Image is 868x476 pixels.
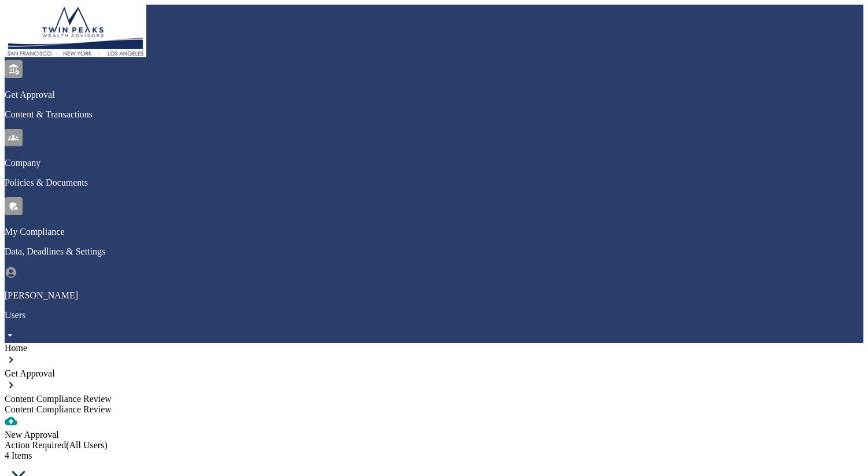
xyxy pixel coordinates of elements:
[5,178,863,188] p: Policies & Documents
[5,451,863,461] div: 4 Items
[5,310,863,320] p: Users
[5,440,863,451] div: Action Required
[5,368,863,379] div: Get Approval
[5,343,863,353] div: Home
[5,430,863,440] div: New Approval
[5,404,863,415] div: Content Compliance Review
[5,394,863,404] div: Content Compliance Review
[5,90,863,100] p: Get Approval
[66,440,108,450] span: (All Users)
[831,438,862,469] iframe: Open customer support
[5,158,863,168] p: Company
[5,290,863,301] p: [PERSON_NAME]
[5,109,863,120] p: Content & Transactions
[5,5,365,58] img: logo
[5,246,863,257] p: Data, Deadlines & Settings
[5,227,863,237] p: My Compliance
